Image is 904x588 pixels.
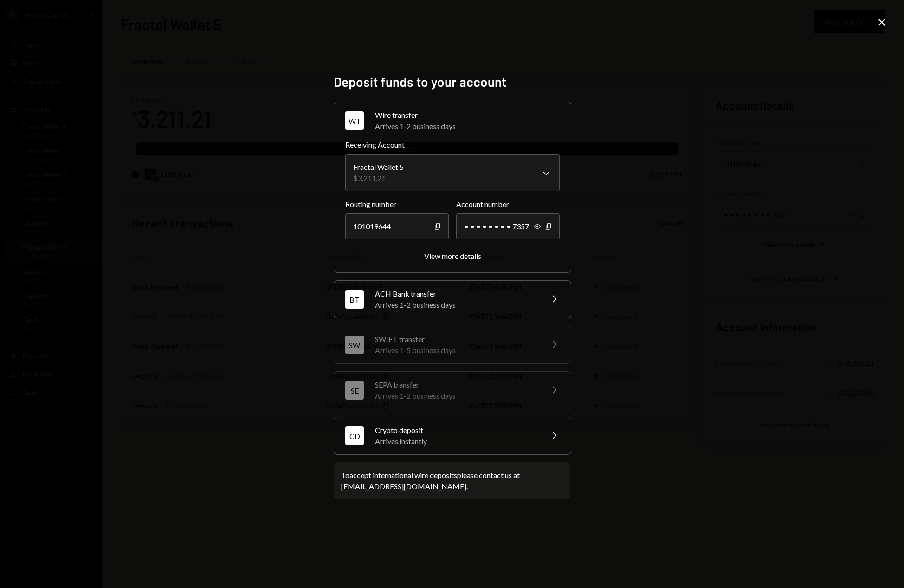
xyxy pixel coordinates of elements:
[375,288,537,299] div: ACH Bank transfer
[375,299,537,310] div: Arrives 1-2 business days
[334,73,570,91] h2: Deposit funds to your account
[345,426,364,445] div: CD
[345,290,364,309] div: BT
[334,281,571,318] button: BTACH Bank transferArrives 1-2 business days
[334,372,571,409] button: SESEPA transferArrives 1-2 business days
[334,102,571,139] button: WTWire transferArrives 1-2 business days
[375,390,537,401] div: Arrives 1-2 business days
[334,326,571,363] button: SWSWIFT transferArrives 1-5 business days
[345,154,560,191] button: Receiving Account
[424,252,481,261] button: View more details
[375,110,560,121] div: Wire transfer
[375,345,537,356] div: Arrives 1-5 business days
[345,381,364,400] div: SE
[341,482,466,491] a: [EMAIL_ADDRESS][DOMAIN_NAME]
[375,334,537,345] div: SWIFT transfer
[375,436,537,447] div: Arrives instantly
[345,139,560,261] div: WTWire transferArrives 1-2 business days
[345,199,449,210] label: Routing number
[456,213,560,239] div: • • • • • • • • 7357
[456,199,560,210] label: Account number
[345,336,364,354] div: SW
[334,417,571,454] button: CDCrypto depositArrives instantly
[345,213,449,239] div: 101019644
[345,139,560,150] label: Receiving Account
[375,121,560,132] div: Arrives 1-2 business days
[375,379,537,390] div: SEPA transfer
[345,111,364,130] div: WT
[375,425,537,436] div: Crypto deposit
[341,470,563,492] div: To accept international wire deposits please contact us at .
